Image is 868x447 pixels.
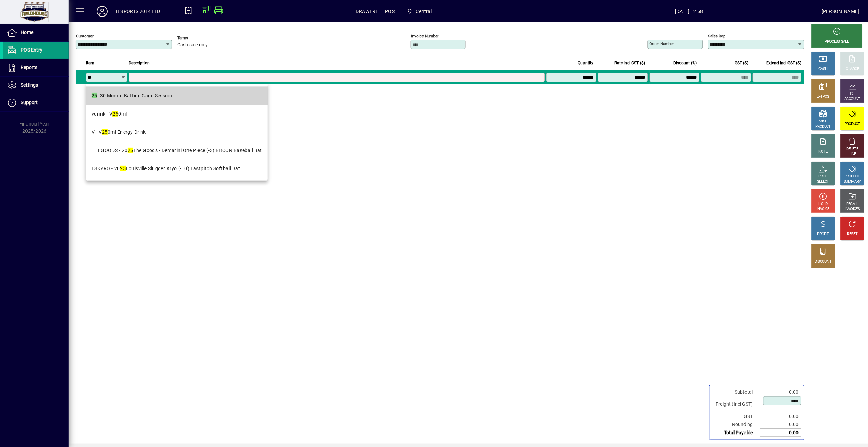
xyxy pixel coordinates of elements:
div: LINE [849,152,856,157]
div: HOLD [819,201,828,207]
em: 25 [128,148,133,153]
mat-label: Customer [76,34,94,39]
mat-option: THEGOODS - 2025 The Goods - Demarini One Piece (-3) BBCOR Baseball Bat [86,141,268,160]
span: Home [21,30,33,35]
div: V - V 0ml Energy Drink [92,129,146,136]
td: Total Payable [712,429,760,437]
em: 25 [92,93,97,98]
span: Description [129,59,150,67]
div: vdrink - V 0ml [92,110,127,118]
div: RESET [847,232,858,237]
mat-option: 25 - 30 Minute Batting Cage Session [86,87,268,105]
span: Extend incl GST ($) [767,59,802,67]
div: SELECT [817,179,829,184]
span: GST ($) [735,59,749,67]
div: RECALL [847,201,859,207]
a: Reports [3,59,69,76]
a: Support [3,94,69,111]
div: CASH [819,67,828,72]
mat-option: vdrink - V 250ml [86,105,268,123]
span: [DATE] 12:58 [557,6,822,17]
td: 0.00 [760,388,801,396]
div: INVOICES [845,207,860,212]
td: Freight (Incl GST) [712,396,760,413]
div: EFTPOS [817,94,830,99]
span: Central [404,5,435,18]
span: Item [86,59,94,67]
div: PROFIT [817,232,829,237]
a: Home [3,24,69,41]
span: Discount (%) [674,59,697,67]
span: Reports [21,65,37,70]
div: DELETE [847,146,858,152]
a: Settings [3,77,69,94]
td: Subtotal [712,388,760,396]
div: [PERSON_NAME] [822,6,859,17]
div: PRICE [819,174,828,179]
div: DISCOUNT [815,259,832,264]
div: CHARGE [846,67,859,72]
div: PROCESS SALE [825,39,849,44]
td: Rounding [712,421,760,429]
span: Settings [21,82,38,88]
em: 25 [120,166,126,171]
div: LSKYRO - 20 Louisville Slugger Kryo (-10) Fastpitch Softball Bat [92,165,240,172]
span: DRAWER1 [356,6,378,17]
mat-label: Order number [650,41,674,46]
span: Support [21,100,38,105]
mat-option: V - V 250ml Energy Drink [86,123,268,141]
em: 25 [102,129,108,135]
mat-option: LSKYRO - 2025 Louisville Slugger Kryo (-10) Fastpitch Softball Bat [86,160,268,178]
div: MISC [819,119,827,124]
button: Profile [91,5,113,18]
em: 25 [112,111,118,117]
span: Cash sale only [177,42,208,48]
span: Central [416,6,432,17]
mat-label: Sales rep [708,34,726,39]
td: 0.00 [760,413,801,421]
div: NOTE [819,149,828,154]
span: Rate incl GST ($) [615,59,645,67]
td: 0.00 [760,429,801,437]
span: Terms [177,36,218,40]
span: POS1 [385,6,398,17]
div: PRODUCT [845,122,860,127]
div: GL [850,91,855,97]
span: Quantity [578,59,594,67]
div: - 30 Minute Batting Cage Session [92,92,172,99]
div: PRODUCT [815,124,831,129]
div: FH SPORTS 2014 LTD [113,6,160,17]
div: PRODUCT [845,174,860,179]
span: POS Entry [21,47,42,53]
td: 0.00 [760,421,801,429]
td: GST [712,413,760,421]
mat-label: Invoice number [411,34,439,39]
div: THEGOODS - 20 The Goods - Demarini One Piece (-3) BBCOR Baseball Bat [92,147,262,154]
div: SUMMARY [844,179,861,184]
div: ACCOUNT [845,97,860,102]
div: INVOICE [817,207,829,212]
